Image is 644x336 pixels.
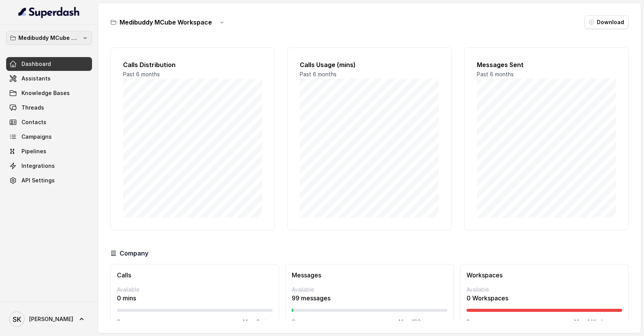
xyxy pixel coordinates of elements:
span: Assistants [21,75,51,82]
a: Knowledge Bases [6,86,92,100]
a: Campaigns [6,130,92,144]
a: [PERSON_NAME] [6,308,92,330]
span: API Settings [21,177,55,184]
a: Threads [6,101,92,115]
img: light.svg [18,6,80,18]
h2: Calls Usage (mins) [300,60,439,69]
button: Download [585,15,629,29]
button: Medibuddy MCube Workspace [6,31,92,45]
span: [PERSON_NAME] [29,315,73,323]
p: Max: 1 Workspaces [574,318,622,326]
span: Threads [21,104,44,111]
span: Past 6 months [123,71,160,77]
p: Available [467,286,622,293]
span: Contacts [21,118,46,126]
span: Pipelines [21,148,46,155]
p: Max: 100 messages [399,318,447,326]
p: 0 Workspaces [467,293,622,303]
span: Past 6 months [300,71,337,77]
h2: Messages Sent [477,60,616,69]
h2: Calls Distribution [123,60,262,69]
h3: Medibuddy MCube Workspace [120,18,212,27]
p: 0 [467,318,470,326]
h3: Workspaces [467,270,622,280]
p: Available [117,286,273,293]
h3: Calls [117,270,273,280]
a: API Settings [6,174,92,187]
p: Available [292,286,447,293]
a: Dashboard [6,57,92,71]
p: 0 [292,318,295,326]
text: SK [13,315,21,323]
p: Max: 0 mins [243,318,273,326]
p: 0 mins [117,293,273,303]
a: Integrations [6,159,92,173]
span: Campaigns [21,133,52,141]
p: 0 [117,318,120,326]
a: Contacts [6,115,92,129]
h3: Messages [292,270,447,280]
span: Past 6 months [477,71,514,77]
span: Integrations [21,162,55,170]
span: Knowledge Bases [21,89,70,97]
a: Pipelines [6,144,92,158]
a: Assistants [6,72,92,85]
span: Dashboard [21,60,51,68]
p: Medibuddy MCube Workspace [18,33,80,43]
h3: Company [120,249,148,258]
p: 99 messages [292,293,447,303]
